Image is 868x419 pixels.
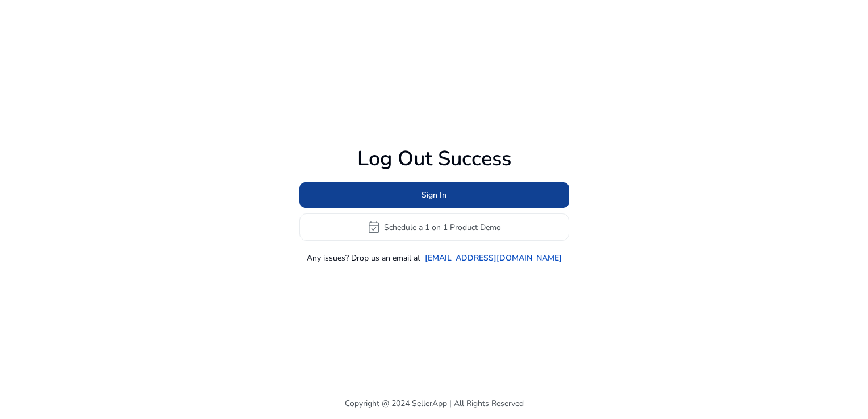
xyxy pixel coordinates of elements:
[299,146,569,171] h1: Log Out Success
[307,252,420,264] p: Any issues? Drop us an email at
[425,252,562,264] a: [EMAIL_ADDRESS][DOMAIN_NAME]
[299,182,569,208] button: Sign In
[422,189,446,201] span: Sign In
[367,220,381,234] span: event_available
[299,213,569,241] button: event_availableSchedule a 1 on 1 Product Demo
